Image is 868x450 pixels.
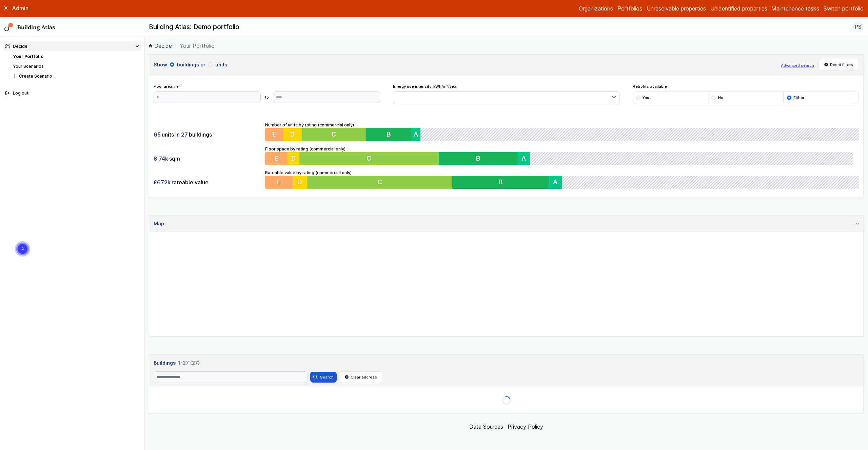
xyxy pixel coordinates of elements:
button: A [411,128,420,141]
a: Buildings 1-27 (27) [154,359,859,367]
div: Energy use intensity, kWh/m²/year [393,84,619,104]
button: Reset filters [818,59,859,70]
a: Decide [149,42,172,50]
div: Number of units by rating (commercial only) [265,122,859,141]
span: B [387,130,391,139]
img: main-0bbd2752.svg [4,23,13,32]
span: D [298,178,302,186]
summary: Map [149,216,863,232]
button: C [307,176,452,189]
h3: Buildings [152,358,202,368]
form: to [154,91,380,103]
button: A [520,152,533,165]
span: C [331,130,336,139]
button: B [440,152,520,165]
h2: Building Atlas: Demo portfolio [149,23,239,32]
span: A [524,154,529,162]
h3: Show [154,61,776,68]
button: B [452,176,549,189]
span: A [553,178,557,186]
span: 8.74k [154,155,168,162]
a: Unidentified properties [710,4,767,13]
span: D [290,130,295,139]
span: E [272,130,276,139]
div: Floor space by rating (commercial only) [265,146,859,165]
button: C [302,128,366,141]
button: E [265,176,293,189]
span: 27 [181,131,188,138]
button: PS [853,21,864,32]
button: B [366,128,411,141]
span: E [277,178,281,186]
span: A [414,130,418,139]
a: Data Sources [469,423,503,430]
span: C [368,154,373,162]
span: E [275,154,278,162]
span: PS [855,23,862,31]
a: Unresolvable properties [647,4,706,13]
div: Floor area, m² [154,84,380,103]
button: Create Scenario [11,71,141,81]
div: Rateable value by rating (commercial only) [265,169,859,189]
div: units in buildings [154,128,261,141]
button: Clear address [339,371,383,383]
span: £672k [154,179,171,186]
span: B [478,154,482,162]
button: Switch portfolio [824,4,864,13]
span: B [498,178,502,186]
a: Organizations [579,4,613,13]
a: Privacy Policy [508,423,543,430]
span: 65 [154,131,161,138]
div: rateable value [154,176,261,189]
a: Your Scenarios [13,64,44,69]
button: E [265,152,288,165]
div: sqm [154,152,261,165]
a: Portfolios [617,4,642,13]
button: D [283,128,302,141]
button: D [288,152,300,165]
span: D [292,154,296,162]
button: Log out [3,88,141,98]
span: 1-27 (27) [178,359,200,367]
div: Decide [5,43,27,49]
summary: Decide [3,41,141,51]
span: C [377,178,382,186]
button: A [549,176,562,189]
button: Search [310,372,337,383]
button: E [265,128,283,141]
span: Your Portfolio [180,42,215,50]
a: Maintenance tasks [771,4,819,13]
button: D [293,176,307,189]
span: Retrofits available [633,84,859,89]
button: C [300,152,440,165]
a: Your Portfolio [13,54,43,59]
button: Advanced search [781,63,814,68]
